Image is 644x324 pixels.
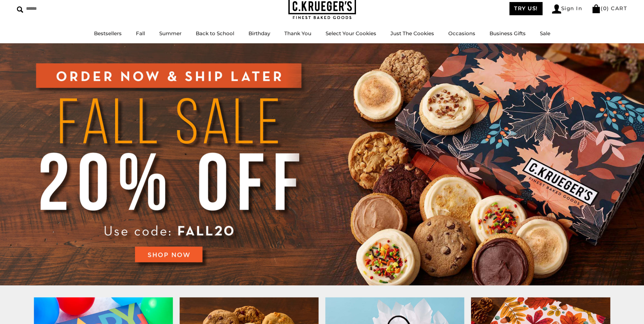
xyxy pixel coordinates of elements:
[248,30,270,37] a: Birthday
[540,30,550,37] a: Sale
[592,5,627,12] a: (0) CART
[136,30,145,37] a: Fall
[552,4,582,14] a: Sign In
[490,30,526,37] a: Business Gifts
[17,6,23,13] img: Search
[592,4,601,13] img: Bag
[552,4,561,14] img: Account
[196,30,234,37] a: Back to School
[448,30,475,37] a: Occasions
[326,30,376,37] a: Select Your Cookies
[94,30,122,37] a: Bestsellers
[159,30,182,37] a: Summer
[17,3,97,14] input: Search
[284,30,311,37] a: Thank You
[390,30,434,37] a: Just The Cookies
[509,2,543,15] a: TRY US!
[603,5,607,12] span: 0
